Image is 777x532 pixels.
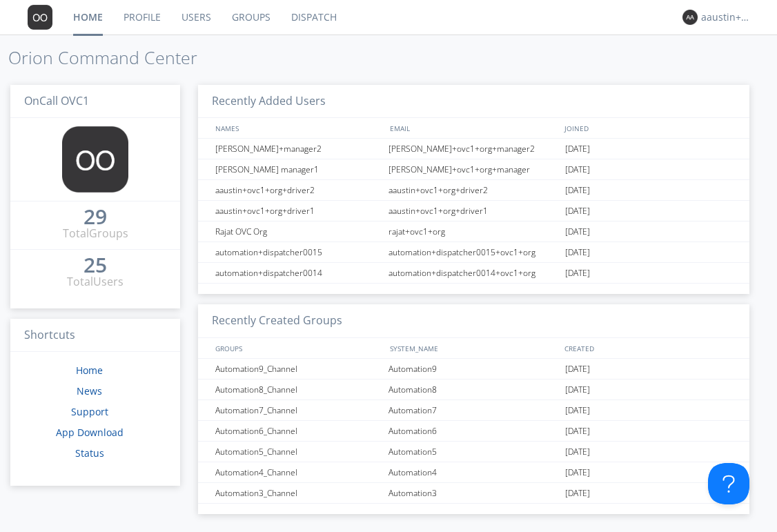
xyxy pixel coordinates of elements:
a: Automation5_ChannelAutomation5[DATE] [198,442,749,462]
a: Rajat OVC Orgrajat+ovc1+org[DATE] [198,221,749,242]
a: App Download [56,426,124,439]
div: NAMES [212,118,383,138]
div: aaustin+ovc1+org+driver1 [212,201,386,221]
a: Automation7_ChannelAutomation7[DATE] [198,400,749,421]
span: [DATE] [565,421,590,442]
a: [PERSON_NAME]+manager2[PERSON_NAME]+ovc1+org+manager2[DATE] [198,139,749,159]
h3: Recently Added Users [198,85,749,119]
div: [PERSON_NAME]+manager2 [212,139,386,159]
div: automation+dispatcher0015+ovc1+org [385,242,561,262]
span: [DATE] [565,139,590,159]
div: Automation7_Channel [212,400,386,420]
div: SYSTEM_NAME [386,338,561,358]
iframe: Toggle Customer Support [708,463,749,504]
a: Automation4_ChannelAutomation4[DATE] [198,462,749,483]
div: JOINED [561,118,736,138]
span: [DATE] [565,159,590,180]
a: 29 [83,210,107,226]
div: aaustin+ovc1+org+driver2 [385,180,561,200]
div: [PERSON_NAME]+ovc1+org+manager2 [385,139,561,159]
a: automation+dispatcher0015automation+dispatcher0015+ovc1+org[DATE] [198,242,749,263]
a: Automation9_ChannelAutomation9[DATE] [198,359,749,380]
a: aaustin+ovc1+org+driver1aaustin+ovc1+org+driver1[DATE] [198,201,749,221]
div: Automation9_Channel [212,359,386,379]
span: [DATE] [565,400,590,421]
div: 29 [83,210,107,224]
div: Total Users [67,274,124,290]
span: [DATE] [565,380,590,400]
div: Automation8_Channel [212,380,386,400]
div: CREATED [561,338,736,358]
div: [PERSON_NAME] manager1 [212,159,386,179]
img: 373638.png [28,5,52,30]
div: Automation5 [385,442,561,462]
div: Automation4_Channel [212,462,386,482]
div: automation+dispatcher0015 [212,242,386,262]
div: aaustin+ovc1+org+driver1 [385,201,561,221]
a: Home [76,364,103,377]
span: OnCall OVC1 [24,93,89,108]
div: Automation3 [385,483,561,503]
a: News [77,384,102,397]
img: 373638.png [62,126,128,193]
div: Automation5_Channel [212,442,386,462]
span: [DATE] [565,462,590,483]
div: Automation6_Channel [212,421,386,441]
div: Automation6 [385,421,561,441]
h3: Shortcuts [10,319,180,353]
div: rajat+ovc1+org [385,221,561,242]
span: [DATE] [565,201,590,221]
a: Automation3_ChannelAutomation3[DATE] [198,483,749,504]
span: [DATE] [565,180,590,201]
a: [PERSON_NAME] manager1[PERSON_NAME]+ovc1+org+manager[DATE] [198,159,749,180]
h1: Orion Command Center [8,48,777,68]
img: 373638.png [682,10,698,25]
div: automation+dispatcher0014 [212,263,386,283]
span: [DATE] [565,359,590,380]
div: aaustin+ovc1+org [701,10,753,24]
div: aaustin+ovc1+org+driver2 [212,180,386,200]
a: aaustin+ovc1+org+driver2aaustin+ovc1+org+driver2[DATE] [198,180,749,201]
a: Automation8_ChannelAutomation8[DATE] [198,380,749,400]
span: [DATE] [565,242,590,263]
div: 25 [83,258,107,272]
div: automation+dispatcher0014+ovc1+org [385,263,561,283]
div: Automation9 [385,359,561,379]
div: Automation7 [385,400,561,420]
div: Automation4 [385,462,561,482]
div: Total Groups [63,226,128,242]
a: 25 [83,258,107,274]
div: Automation8 [385,380,561,400]
a: Automation6_ChannelAutomation6[DATE] [198,421,749,442]
a: Support [71,405,108,418]
div: EMAIL [386,118,561,138]
span: [DATE] [565,263,590,284]
a: automation+dispatcher0014automation+dispatcher0014+ovc1+org[DATE] [198,263,749,284]
div: [PERSON_NAME]+ovc1+org+manager [385,159,561,179]
div: Rajat OVC Org [212,221,386,242]
a: Status [75,446,104,460]
h3: Recently Created Groups [198,304,749,338]
div: Automation3_Channel [212,483,386,503]
span: [DATE] [565,483,590,504]
span: [DATE] [565,442,590,462]
div: GROUPS [212,338,383,358]
span: [DATE] [565,221,590,242]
